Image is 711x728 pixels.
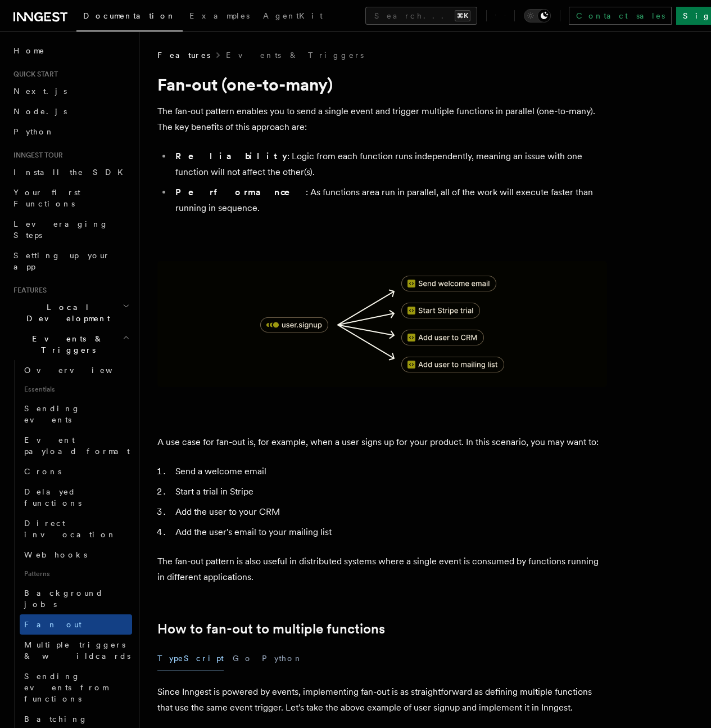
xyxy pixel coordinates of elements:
span: Fan out [24,620,81,629]
a: Crons [20,461,132,482]
a: Node.js [9,101,132,122]
a: Leveraging Steps [9,214,132,245]
a: Contact sales [569,7,672,25]
li: : As functions area run in parallel, all of the work will execute faster than running in sequence. [172,185,607,216]
a: Your first Functions [9,182,132,214]
a: Setting up your app [9,245,132,277]
span: Background jobs [24,588,103,609]
span: Sending events from functions [24,672,108,703]
button: Local Development [9,297,132,329]
span: Multiple triggers & wildcards [24,640,130,660]
span: Home [13,45,45,56]
a: Webhooks [20,545,132,565]
a: Direct invocation [20,513,132,545]
span: Delayed functions [24,487,81,507]
a: Delayed functions [20,482,132,513]
button: Events & Triggers [9,329,132,360]
span: AgentKit [263,11,323,20]
span: Inngest tour [9,151,63,160]
span: Next.js [13,87,67,96]
span: Direct invocation [24,519,116,539]
span: Crons [24,467,61,476]
a: Home [9,41,132,61]
a: How to fan-out to multiple functions [157,621,385,637]
span: Essentials [20,380,132,398]
button: Python [262,646,303,671]
span: Features [9,286,47,295]
span: Events & Triggers [9,333,123,356]
a: Event payload format [20,430,132,461]
span: Event payload format [24,435,130,456]
li: : Logic from each function runs independently, meaning an issue with one function will not affect... [172,149,607,180]
li: Send a welcome email [172,464,607,479]
a: Examples [183,3,256,30]
a: Overview [20,360,132,380]
span: Sending events [24,404,80,424]
span: Node.js [13,107,67,116]
span: Features [157,50,210,61]
p: A use case for fan-out is, for example, when a user signs up for your product. In this scenario, ... [157,434,607,450]
span: Overview [24,366,140,375]
button: Search...⌘K [365,7,477,25]
button: TypeScript [157,646,224,671]
a: Python [9,122,132,142]
p: The fan-out pattern enables you to send a single event and trigger multiple functions in parallel... [157,104,607,135]
span: Documentation [83,11,176,20]
a: Fan out [20,614,132,635]
p: The fan-out pattern is also useful in distributed systems where a single event is consumed by fun... [157,554,607,585]
h1: Fan-out (one-to-many) [157,74,607,95]
span: Quick start [9,70,58,79]
li: Start a trial in Stripe [172,484,607,500]
li: Add the user to your CRM [172,504,607,520]
span: Leveraging Steps [13,219,108,240]
a: Next.js [9,81,132,101]
img: A diagram showing how to fan-out to multiple functions [157,261,607,387]
a: Events & Triggers [226,50,364,61]
span: Python [13,127,55,136]
kbd: ⌘K [455,10,470,21]
a: Sending events [20,398,132,430]
strong: Performance [175,187,306,197]
p: Since Inngest is powered by events, implementing fan-out is as straightforward as defining multip... [157,684,607,716]
a: Background jobs [20,583,132,614]
span: Patterns [20,565,132,583]
span: Examples [189,11,250,20]
strong: Reliability [175,151,287,161]
button: Go [233,646,253,671]
a: Multiple triggers & wildcards [20,635,132,666]
span: Webhooks [24,550,87,559]
a: AgentKit [256,3,329,30]
li: Add the user's email to your mailing list [172,524,607,540]
a: Install the SDK [9,162,132,182]
span: Local Development [9,302,123,324]
span: Install the SDK [13,168,130,177]
button: Toggle dark mode [524,9,551,23]
a: Sending events from functions [20,666,132,709]
span: Your first Functions [13,188,80,208]
a: Documentation [76,3,183,32]
span: Setting up your app [13,251,110,271]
